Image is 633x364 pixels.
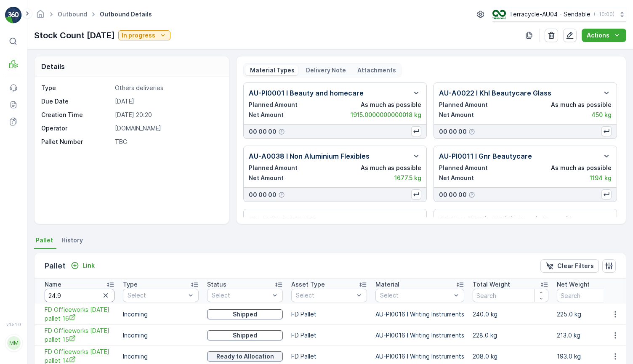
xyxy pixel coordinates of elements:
[591,111,612,119] p: 450 kg
[36,236,53,244] span: Pallet
[45,280,61,289] p: Name
[492,10,506,19] img: terracycle_logo.png
[216,352,274,361] p: Ready to Allocation
[473,310,548,319] p: 240.0 kg
[122,31,155,40] p: In progress
[123,310,199,319] p: Incoming
[557,280,590,289] p: Net Weight
[439,174,474,182] p: Net Amount
[41,124,112,133] p: Operator
[128,291,186,300] p: Select
[587,31,609,40] p: Actions
[439,164,488,172] p: Planned Amount
[249,164,298,172] p: Planned Amount
[118,30,170,40] button: In progress
[249,111,284,119] p: Net Amount
[7,336,21,350] div: MM
[41,97,112,106] p: Due Date
[394,174,421,182] p: 1677.5 kg
[375,331,464,340] p: AU-PI0016 I Writing Instruments
[115,124,220,133] p: [DOMAIN_NAME]
[249,191,277,199] p: 00 00 00
[98,10,154,19] span: Outbound Details
[473,352,548,361] p: 208.0 kg
[291,331,367,340] p: FD Pallet
[5,329,22,357] button: MM
[291,310,367,319] p: FD Pallet
[34,29,115,42] p: Stock Count [DATE]
[207,309,283,319] button: Shipped
[249,101,298,109] p: Planned Amount
[590,174,612,182] p: 1194 kg
[45,260,66,272] p: Pallet
[557,289,633,302] input: Search
[41,84,112,92] p: Type
[439,151,532,161] p: AU-PI0011 I Gnr Beautycare
[58,11,87,18] a: Outbound
[582,29,626,42] button: Actions
[594,11,614,18] p: ( +10:00 )
[557,352,633,361] p: 193.0 kg
[207,280,226,289] p: Status
[82,261,95,270] p: Link
[473,280,510,289] p: Total Weight
[439,88,551,98] p: AU-A0022 I Khl Beautycare Glass
[41,138,112,146] p: Pallet Number
[123,352,199,361] p: Incoming
[115,138,220,146] p: TBC
[509,10,590,19] p: Terracycle-AU04 - Sendable
[551,101,612,109] p: As much as possible
[492,7,626,22] button: Terracycle-AU04 - Sendable(+10:00)
[375,310,464,319] p: AU-PI0016 I Writing Instruments
[375,280,399,289] p: Material
[291,280,325,289] p: Asset Type
[473,289,548,302] input: Search
[67,260,98,271] button: Link
[249,128,277,136] p: 00 00 00
[291,352,367,361] p: FD Pallet
[375,352,464,361] p: AU-PI0016 I Writing Instruments
[207,351,283,361] button: Ready to Allocation
[557,331,633,340] p: 213.0 kg
[115,97,220,106] p: [DATE]
[351,111,421,119] p: 1915.0000000000018 kg
[45,327,114,344] span: FD Officeworks [DATE] pallet 15
[123,331,199,340] p: Incoming
[439,214,598,234] p: AU-A0044 I Big W Rigid Plastic Toys with Electronics
[45,306,114,323] a: FD Officeworks 24.9.24 pallet 16
[557,262,594,270] p: Clear Filters
[249,88,364,98] p: AU-PI0001 I Beauty and homecare
[296,291,354,300] p: Select
[356,66,396,74] p: Attachments
[212,291,270,300] p: Select
[249,151,370,161] p: AU-A0038 I Non Aluminium Flexibles
[61,236,83,244] span: History
[41,61,65,72] p: Details
[361,101,421,109] p: As much as possible
[540,259,599,273] button: Clear Filters
[5,322,22,327] span: v 1.51.0
[557,310,633,319] p: 225.0 kg
[115,111,220,119] p: [DATE] 20:20
[249,66,295,74] p: Material Types
[473,331,548,340] p: 228.0 kg
[115,84,220,92] p: Others deliveries
[468,128,475,135] div: Help Tooltip Icon
[551,164,612,172] p: As much as possible
[41,111,112,119] p: Creation Time
[233,310,257,319] p: Shipped
[361,164,421,172] p: As much as possible
[233,331,257,340] p: Shipped
[278,191,285,198] div: Help Tooltip Icon
[439,191,467,199] p: 00 00 00
[439,111,474,119] p: Net Amount
[5,7,22,24] img: logo
[439,101,488,109] p: Planned Amount
[207,330,283,340] button: Shipped
[36,13,45,20] a: Homepage
[45,306,114,323] span: FD Officeworks [DATE] pallet 16
[468,191,475,198] div: Help Tooltip Icon
[45,289,114,302] input: Search
[249,174,284,182] p: Net Amount
[249,214,315,224] p: AU-A0100 I Mbl PET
